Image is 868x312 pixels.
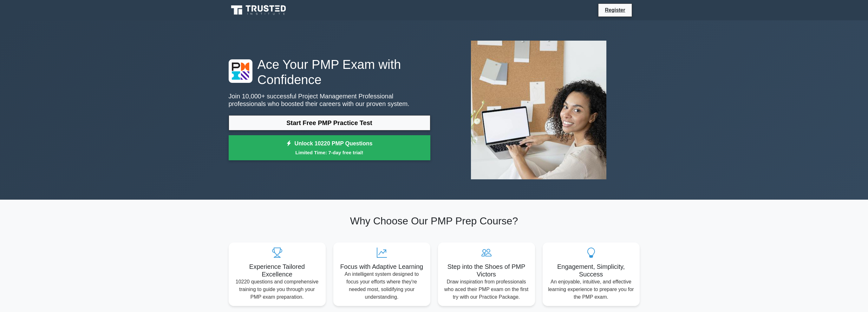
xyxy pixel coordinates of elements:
p: An enjoyable, intuitive, and effective learning experience to prepare you for the PMP exam. [548,278,635,301]
h5: Engagement, Simplicity, Success [548,263,635,278]
h1: Ace Your PMP Exam with Confidence [229,57,430,87]
p: Draw inspiration from professionals who aced their PMP exam on the first try with our Practice Pa... [443,278,530,301]
h2: Why Choose Our PMP Prep Course? [229,215,640,227]
h5: Experience Tailored Excellence [234,263,321,278]
h5: Step into the Shoes of PMP Victors [443,263,530,278]
p: Join 10,000+ successful Project Management Professional professionals who boosted their careers w... [229,92,430,108]
p: An intelligent system designed to focus your efforts where they're needed most, solidifying your ... [338,270,425,301]
a: Start Free PMP Practice Test [229,115,430,130]
h5: Focus with Adaptive Learning [338,263,425,270]
a: Unlock 10220 PMP QuestionsLimited Time: 7-day free trial! [229,135,430,161]
small: Limited Time: 7-day free trial! [237,149,422,156]
a: Register [601,6,629,14]
p: 10220 questions and comprehensive training to guide you through your PMP exam preparation. [234,278,321,301]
